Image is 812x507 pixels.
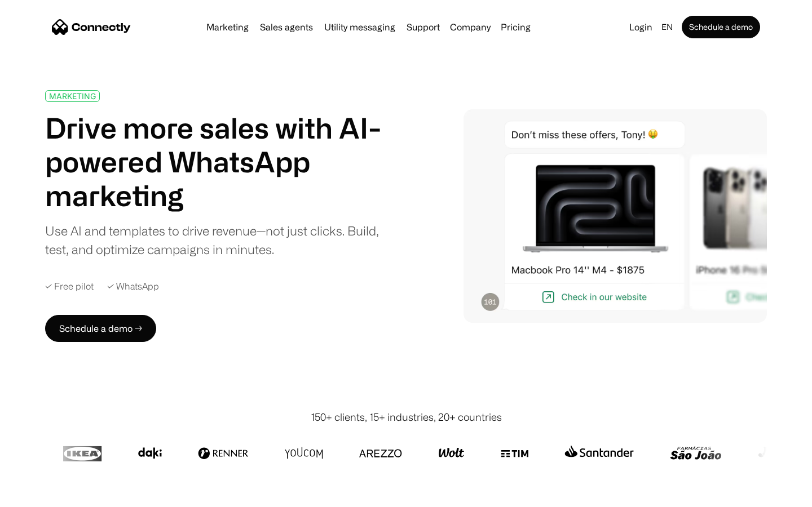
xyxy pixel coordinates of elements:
[23,487,68,503] ul: Language list
[311,410,502,425] div: 150+ clients, 15+ industries, 20+ countries
[661,19,673,35] div: en
[45,281,94,292] div: ✓ Free pilot
[496,23,535,32] a: Pricing
[682,16,760,38] a: Schedule a demo
[11,486,68,503] aside: Language selected: English
[450,19,491,35] div: Company
[107,281,159,292] div: ✓ WhatsApp
[45,111,394,212] h1: Drive more sales with AI-powered WhatsApp marketing
[45,315,156,342] a: Schedule a demo →
[202,23,253,32] a: Marketing
[45,221,394,259] div: Use AI and templates to drive revenue—not just clicks. Build, test, and optimize campaigns in min...
[49,92,96,100] div: MARKETING
[255,23,317,32] a: Sales agents
[625,19,657,35] a: Login
[402,23,444,32] a: Support
[320,23,400,32] a: Utility messaging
